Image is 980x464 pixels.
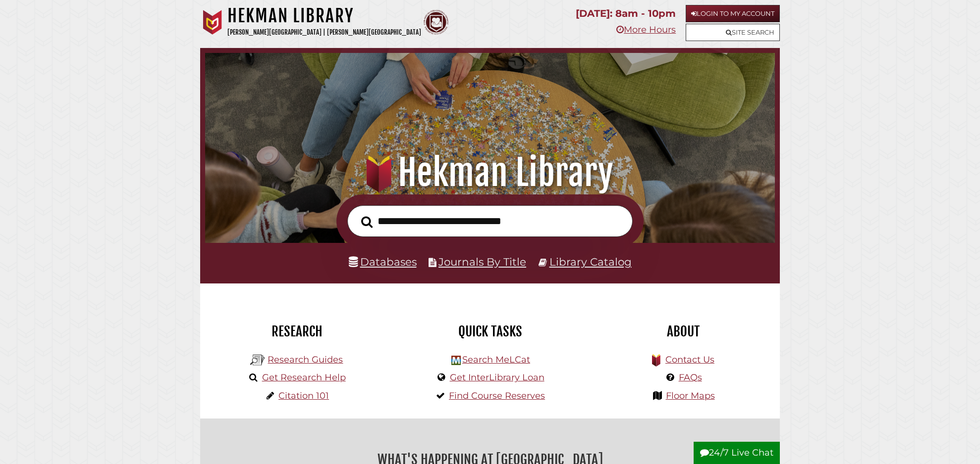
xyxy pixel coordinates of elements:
[268,354,343,365] a: Research Guides
[449,390,545,401] a: Find Course Reserves
[356,213,378,231] button: Search
[451,356,461,365] img: Hekman Library Logo
[462,354,530,365] a: Search MeLCat
[666,390,715,401] a: Floor Maps
[686,5,780,22] a: Login to My Account
[349,255,417,268] a: Databases
[576,5,676,22] p: [DATE]: 8am - 10pm
[594,323,772,340] h2: About
[250,353,265,368] img: Hekman Library Logo
[679,372,702,383] a: FAQs
[616,24,676,35] a: More Hours
[665,354,714,365] a: Contact Us
[686,24,780,41] a: Site Search
[227,5,421,27] h1: Hekman Library
[220,151,761,194] h1: Hekman Library
[208,323,386,340] h2: Research
[438,255,526,268] a: Journals By Title
[278,390,329,401] a: Citation 101
[424,10,448,35] img: Calvin Theological Seminary
[401,323,579,340] h2: Quick Tasks
[262,372,346,383] a: Get Research Help
[227,27,421,38] p: [PERSON_NAME][GEOGRAPHIC_DATA] | [PERSON_NAME][GEOGRAPHIC_DATA]
[200,10,225,35] img: Calvin University
[450,372,544,383] a: Get InterLibrary Loan
[361,216,373,228] i: Search
[549,255,632,268] a: Library Catalog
